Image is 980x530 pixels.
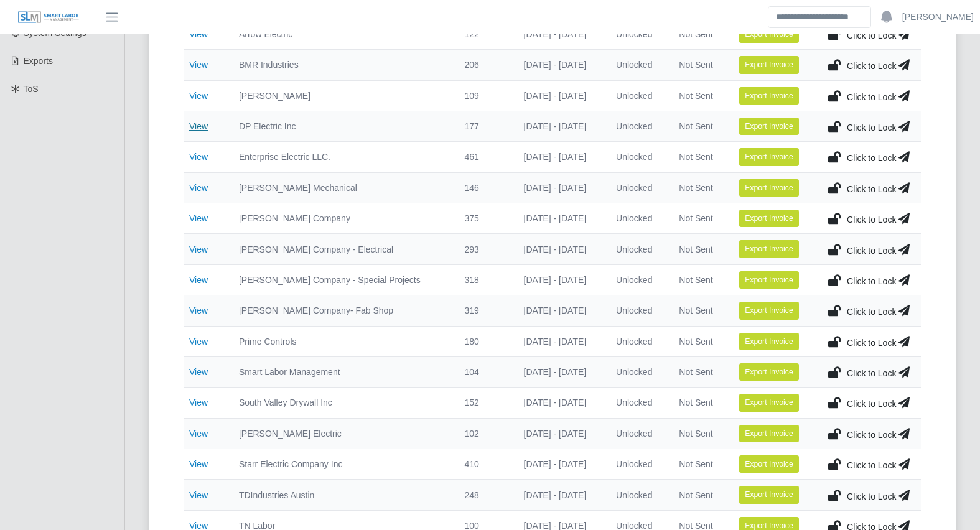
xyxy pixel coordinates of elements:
[189,429,208,439] a: View
[455,418,514,449] td: 102
[739,333,799,350] button: Export Invoice
[669,234,729,264] td: Not Sent
[455,80,514,111] td: 109
[514,264,607,295] td: [DATE] - [DATE]
[229,142,455,172] td: Enterprise Electric LLC.
[229,172,455,203] td: [PERSON_NAME] Mechanical
[229,111,455,141] td: DP Electric Inc
[606,388,669,418] td: Unlocked
[847,368,896,378] span: Click to Lock
[455,480,514,510] td: 248
[847,184,896,194] span: Click to Lock
[606,172,669,203] td: Unlocked
[739,240,799,258] button: Export Invoice
[514,111,607,141] td: [DATE] - [DATE]
[455,111,514,141] td: 177
[606,234,669,264] td: Unlocked
[606,295,669,326] td: Unlocked
[455,172,514,203] td: 146
[739,118,799,135] button: Export Invoice
[902,11,974,24] a: [PERSON_NAME]
[24,56,53,66] span: Exports
[189,91,208,101] a: View
[189,337,208,346] a: View
[847,460,896,470] span: Click to Lock
[606,326,669,356] td: Unlocked
[847,123,896,132] span: Click to Lock
[514,418,607,449] td: [DATE] - [DATE]
[189,275,208,285] a: View
[669,203,729,234] td: Not Sent
[229,50,455,80] td: BMR Industries
[847,430,896,440] span: Click to Lock
[847,92,896,102] span: Click to Lock
[17,11,80,24] img: SLM Logo
[606,449,669,480] td: Unlocked
[847,153,896,163] span: Click to Lock
[514,356,607,387] td: [DATE] - [DATE]
[514,449,607,480] td: [DATE] - [DATE]
[189,397,208,407] a: View
[455,356,514,387] td: 104
[739,56,799,73] button: Export Invoice
[739,394,799,411] button: Export Invoice
[189,121,208,131] a: View
[229,295,455,326] td: [PERSON_NAME] Company- Fab Shop
[606,80,669,111] td: Unlocked
[189,183,208,193] a: View
[606,111,669,141] td: Unlocked
[514,234,607,264] td: [DATE] - [DATE]
[669,295,729,326] td: Not Sent
[847,307,896,317] span: Click to Lock
[669,418,729,449] td: Not Sent
[189,459,208,469] a: View
[669,142,729,172] td: Not Sent
[669,172,729,203] td: Not Sent
[669,80,729,111] td: Not Sent
[606,264,669,295] td: Unlocked
[455,203,514,234] td: 375
[514,50,607,80] td: [DATE] - [DATE]
[189,244,208,254] a: View
[455,295,514,326] td: 319
[24,84,39,94] span: ToS
[229,356,455,387] td: Smart Labor Management
[189,305,208,315] a: View
[847,30,896,40] span: Click to Lock
[455,388,514,418] td: 152
[189,29,208,39] a: View
[229,234,455,264] td: [PERSON_NAME] Company - Electrical
[739,271,799,289] button: Export Invoice
[669,449,729,480] td: Not Sent
[229,326,455,356] td: Prime Controls
[189,213,208,223] a: View
[606,142,669,172] td: Unlocked
[847,276,896,286] span: Click to Lock
[514,326,607,356] td: [DATE] - [DATE]
[189,60,208,70] a: View
[847,61,896,71] span: Click to Lock
[669,480,729,510] td: Not Sent
[669,326,729,356] td: Not Sent
[739,302,799,319] button: Export Invoice
[847,215,896,225] span: Click to Lock
[768,6,871,28] input: Search
[606,480,669,510] td: Unlocked
[229,388,455,418] td: South Valley Drywall Inc
[229,449,455,480] td: Starr Electric Company Inc
[229,480,455,510] td: TDIndustries Austin
[189,490,208,500] a: View
[739,179,799,197] button: Export Invoice
[847,246,896,256] span: Click to Lock
[606,50,669,80] td: Unlocked
[739,87,799,105] button: Export Invoice
[739,455,799,473] button: Export Invoice
[455,50,514,80] td: 206
[739,486,799,503] button: Export Invoice
[847,491,896,501] span: Click to Lock
[669,50,729,80] td: Not Sent
[455,142,514,172] td: 461
[514,142,607,172] td: [DATE] - [DATE]
[514,203,607,234] td: [DATE] - [DATE]
[847,338,896,348] span: Click to Lock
